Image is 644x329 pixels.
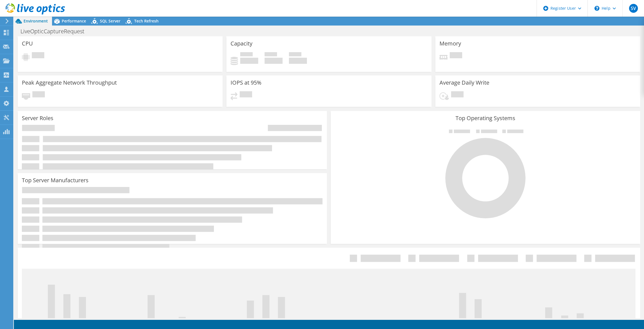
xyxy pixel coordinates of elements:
h3: CPU [22,41,33,47]
span: Tech Refresh [134,18,159,24]
h3: Top Operating Systems [335,115,636,121]
span: Performance [62,18,86,24]
h3: Top Server Manufacturers [22,177,89,183]
h3: Memory [439,41,461,47]
span: SV [629,4,638,13]
h4: 0 GiB [289,58,307,64]
span: Pending [32,91,45,99]
h3: Capacity [231,41,252,47]
svg: \n [594,6,599,11]
span: SQL Server [100,18,120,24]
h1: LiveOpticCaptureRequest [18,28,93,34]
span: Pending [240,91,252,99]
h3: Average Daily Write [439,80,489,86]
h3: Server Roles [22,115,53,121]
span: Pending [450,52,462,60]
span: Pending [32,52,44,60]
span: Total [289,52,301,58]
h4: 0 GiB [240,58,258,64]
h3: IOPS at 95% [231,80,262,86]
h3: Peak Aggregate Network Throughput [22,80,117,86]
span: Used [240,52,253,58]
h4: 0 GiB [265,58,283,64]
span: Pending [451,91,464,99]
span: Environment [24,18,48,24]
span: Free [265,52,277,58]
